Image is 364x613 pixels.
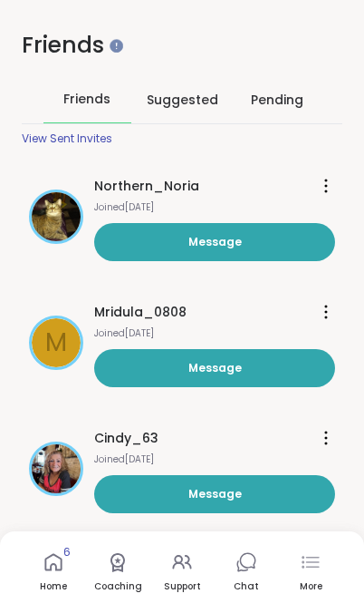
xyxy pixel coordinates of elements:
button: Message [94,475,335,513]
span: M [45,324,67,362]
a: Coaching [91,539,145,606]
span: Mridula_0808 [94,303,187,321]
span: Message [188,486,242,502]
span: Northern_Noria [94,177,199,195]
span: 6 [63,545,71,560]
span: Friends [63,90,110,108]
img: Northern_Noria [32,192,81,241]
iframe: Spotlight [110,39,123,53]
div: View Sent Invites [22,131,112,146]
span: Cindy_63 [94,429,158,447]
div: Chat [234,580,259,593]
div: Home [40,580,67,593]
span: Joined [DATE] [94,200,335,214]
button: Message [94,223,335,261]
span: Message [188,360,242,376]
div: Support [164,580,201,593]
img: Cindy_63 [32,444,81,493]
span: Joined [DATE] [94,326,335,340]
span: Message [188,234,242,250]
button: Message [94,349,335,387]
div: Coaching [94,580,142,593]
a: Support [155,539,209,606]
span: Joined [DATE] [94,452,335,466]
span: Suggested [147,91,218,109]
h1: Friends [22,29,342,61]
div: Pending [251,91,303,109]
a: Chat [219,539,273,606]
a: Home6 [26,539,81,606]
div: More [300,580,322,593]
